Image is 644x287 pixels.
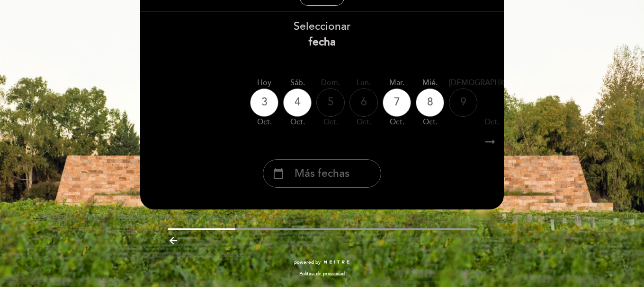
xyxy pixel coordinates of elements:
div: 3 [250,88,278,117]
div: oct. [250,117,278,128]
i: arrow_right_alt [483,132,497,152]
div: 8 [416,88,444,117]
i: calendar_today [273,165,284,182]
img: MEITRE [323,260,350,265]
span: Más fechas [295,166,349,182]
div: lun. [349,78,378,88]
div: oct. [383,117,411,128]
span: powered by [294,259,321,266]
div: [DEMOGRAPHIC_DATA]. [449,78,534,88]
div: mar. [383,78,411,88]
div: dom. [316,78,345,88]
div: sáb. [283,78,312,88]
div: oct. [449,117,534,128]
div: 4 [283,88,312,117]
div: Seleccionar [140,19,504,50]
div: oct. [416,117,444,128]
i: arrow_backward [168,235,179,246]
b: fecha [309,35,336,49]
div: 9 [449,88,477,117]
div: 5 [316,88,345,117]
div: 7 [383,88,411,117]
div: 6 [349,88,378,117]
div: oct. [316,117,345,128]
div: Hoy [250,78,278,88]
a: Política de privacidad [299,270,345,277]
a: powered by [294,259,350,266]
div: oct. [349,117,378,128]
div: oct. [283,117,312,128]
div: mié. [416,78,444,88]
